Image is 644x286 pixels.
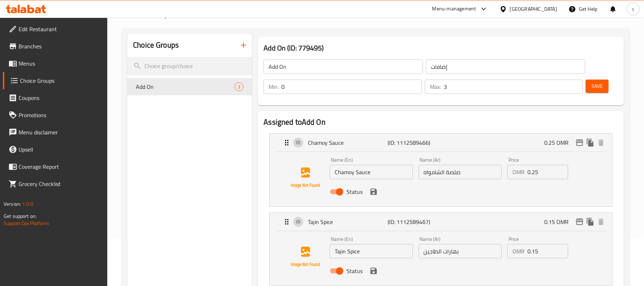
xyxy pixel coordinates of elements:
[586,80,609,93] button: Save
[585,137,596,148] button: duplicate
[127,57,252,75] input: search
[282,234,328,280] img: Tajin Spice
[3,72,108,89] a: Choice Groups
[19,42,102,51] span: Branches
[3,141,108,158] a: Upsell
[430,82,441,91] p: Max:
[19,25,102,33] span: Edit Restaurant
[127,78,252,95] div: Add On3
[330,244,413,258] input: Enter name En
[235,84,243,90] span: 3
[4,219,49,228] a: Support.OpsPlatform
[388,138,441,147] p: (ID: 1112589466)
[270,134,612,152] div: Expand
[346,187,363,196] span: Status
[19,59,102,68] span: Menus
[264,130,618,210] li: ExpandChamoy SauceName (En)Name (Ar)PriceOMRStatussave
[22,199,33,209] span: 1.0.0
[3,106,108,124] a: Promotions
[368,266,379,276] button: save
[346,267,363,275] span: Status
[3,175,108,192] a: Grocery Checklist
[510,5,557,13] div: [GEOGRAPHIC_DATA]
[270,213,612,231] div: Expand
[527,165,568,179] input: Please enter price
[136,82,235,91] span: Add On
[591,82,603,91] span: Save
[235,82,244,91] div: Choices
[20,76,102,85] span: Choice Groups
[3,38,108,55] a: Branches
[3,158,108,175] a: Coverage Report
[308,218,388,226] p: Tajin Spice
[368,186,379,197] button: save
[544,138,574,147] p: 0.25 OMR
[133,40,179,51] h2: Choice Groups
[330,165,413,179] input: Enter name En
[3,20,108,38] a: Edit Restaurant
[596,216,606,227] button: delete
[264,117,618,128] h2: Assigned to Add On
[19,111,102,119] span: Promotions
[585,216,596,227] button: duplicate
[264,42,618,54] h3: Add On (ID: 779495)
[19,180,102,188] span: Grocery Checklist
[574,137,585,148] button: edit
[19,145,102,154] span: Upsell
[512,247,525,256] p: OMR
[388,218,441,226] p: (ID: 1112589467)
[3,89,108,106] a: Coupons
[4,199,21,209] span: Version:
[4,211,36,221] span: Get support on:
[527,244,568,258] input: Please enter price
[308,138,388,147] p: Chamoy Sauce
[269,82,279,91] p: Min:
[282,155,328,201] img: Chamoy Sauce
[419,244,502,258] input: Enter name Ar
[19,128,102,137] span: Menu disclaimer
[19,94,102,102] span: Coupons
[419,165,502,179] input: Enter name Ar
[596,137,606,148] button: delete
[3,124,108,141] a: Menu disclaimer
[544,218,574,226] p: 0.15 OMR
[432,5,476,13] div: Menu-management
[632,5,634,13] span: s
[3,55,108,72] a: Menus
[574,216,585,227] button: edit
[19,162,102,171] span: Coverage Report
[512,168,525,176] p: OMR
